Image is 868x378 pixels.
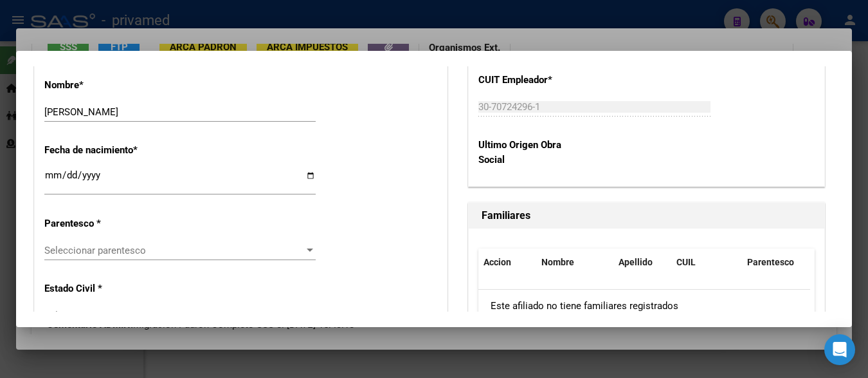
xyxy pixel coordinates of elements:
[478,290,810,322] div: Este afiliado no tiene familiares registrados
[44,281,162,296] p: Estado Civil *
[44,78,162,93] p: Nombre
[478,138,579,167] p: Ultimo Origen Obra Social
[44,310,304,321] span: Seleccionar tipo
[613,249,671,276] datatable-header-cell: Apellido
[484,257,511,267] span: Accion
[482,208,811,223] h1: Familiares
[44,216,162,231] p: Parentesco *
[478,73,579,88] p: CUIT Empleador
[536,249,613,276] datatable-header-cell: Nombre
[747,257,794,267] span: Parentesco
[541,257,574,267] span: Nombre
[824,334,855,365] div: Open Intercom Messenger
[671,249,742,276] datatable-header-cell: CUIL
[44,143,162,158] p: Fecha de nacimiento
[44,245,304,256] span: Seleccionar parentesco
[619,257,653,267] span: Apellido
[742,249,832,276] datatable-header-cell: Parentesco
[478,249,536,276] datatable-header-cell: Accion
[676,257,696,267] span: CUIL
